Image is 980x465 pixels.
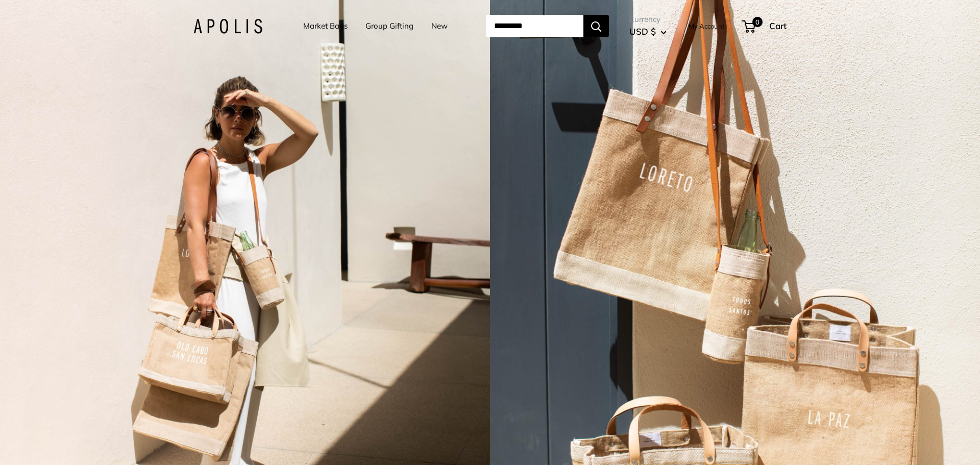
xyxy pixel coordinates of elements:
[193,19,262,34] img: Apolis
[486,15,583,37] input: Search...
[365,19,413,33] a: Group Gifting
[431,19,448,33] a: New
[629,26,656,37] span: USD $
[303,19,348,33] a: Market Bags
[629,23,667,40] button: USD $
[752,17,763,27] span: 0
[743,18,787,34] a: 0 Cart
[629,12,667,27] span: Currency
[583,15,609,37] button: Search
[689,20,725,32] a: My Account
[769,20,787,31] span: Cart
